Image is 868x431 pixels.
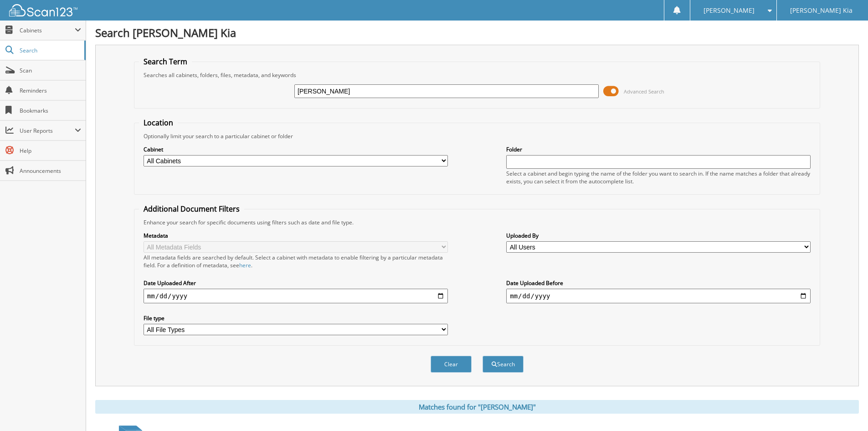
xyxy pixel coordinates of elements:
span: Advanced Search [624,88,664,95]
button: Clear [431,356,472,373]
input: start [144,289,448,303]
label: Metadata [144,232,448,239]
input: end [506,289,811,303]
label: Uploaded By [506,232,811,239]
a: here [239,261,251,269]
span: Reminders [20,87,81,94]
span: Scan [20,67,81,74]
div: Optionally limit your search to a particular cabinet or folder [139,132,815,140]
h1: Search [PERSON_NAME] Kia [95,25,859,40]
span: Help [20,147,81,155]
legend: Additional Document Filters [139,204,244,214]
span: Bookmarks [20,107,81,114]
label: Date Uploaded Before [506,279,811,287]
button: Search [483,356,524,373]
label: Folder [506,145,811,153]
legend: Location [139,118,178,128]
label: Date Uploaded After [144,279,448,287]
img: scan123-logo-white.svg [9,4,77,16]
span: Cabinets [20,26,75,34]
label: File type [144,314,448,322]
div: Select a cabinet and begin typing the name of the folder you want to search in. If the name match... [506,170,811,185]
span: Announcements [20,167,81,175]
div: Enhance your search for specific documents using filters such as date and file type. [139,218,815,226]
span: [PERSON_NAME] [704,8,755,13]
div: Matches found for "[PERSON_NAME]" [95,400,859,414]
div: All metadata fields are searched by default. Select a cabinet with metadata to enable filtering b... [144,254,448,269]
span: Search [20,47,80,54]
legend: Search Term [139,57,192,67]
span: [PERSON_NAME] Kia [790,8,853,13]
span: User Reports [20,127,75,135]
label: Cabinet [144,145,448,153]
div: Searches all cabinets, folders, files, metadata, and keywords [139,71,815,79]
